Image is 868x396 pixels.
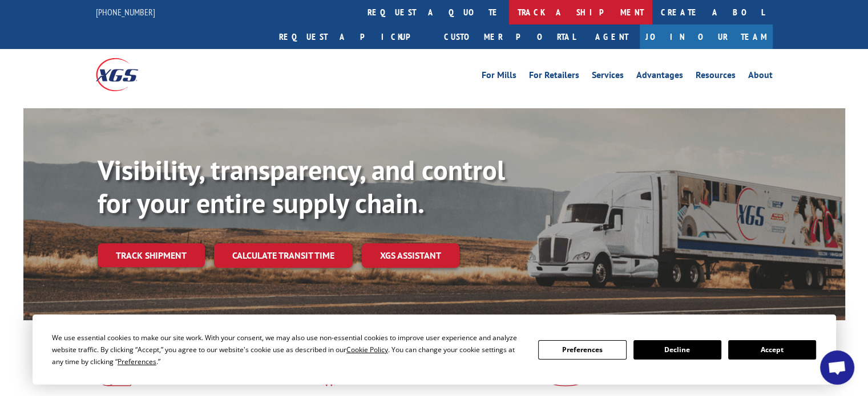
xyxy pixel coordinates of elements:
b: Visibility, transparency, and control for your entire supply chain. [98,152,505,221]
a: Agent [584,25,640,49]
button: Accept [728,340,816,360]
div: We use essential cookies to make our site work. With your consent, we may also use non-essential ... [52,332,524,368]
a: Advantages [636,71,683,83]
a: Request a pickup [271,25,435,49]
button: Preferences [538,340,626,360]
span: Cookie Policy [346,345,388,354]
span: Preferences [118,357,156,366]
a: For Retailers [529,71,579,83]
a: For Mills [482,71,516,83]
a: Track shipment [98,243,205,267]
a: Calculate transit time [214,243,353,268]
a: Join Our Team [640,25,773,49]
button: Decline [633,340,721,360]
div: Open chat [820,350,854,385]
a: Customer Portal [435,25,584,49]
a: Services [592,71,624,83]
a: Resources [696,71,736,83]
a: About [748,71,773,83]
div: Cookie Consent Prompt [33,315,836,385]
a: XGS ASSISTANT [362,243,459,268]
a: [PHONE_NUMBER] [96,6,155,18]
